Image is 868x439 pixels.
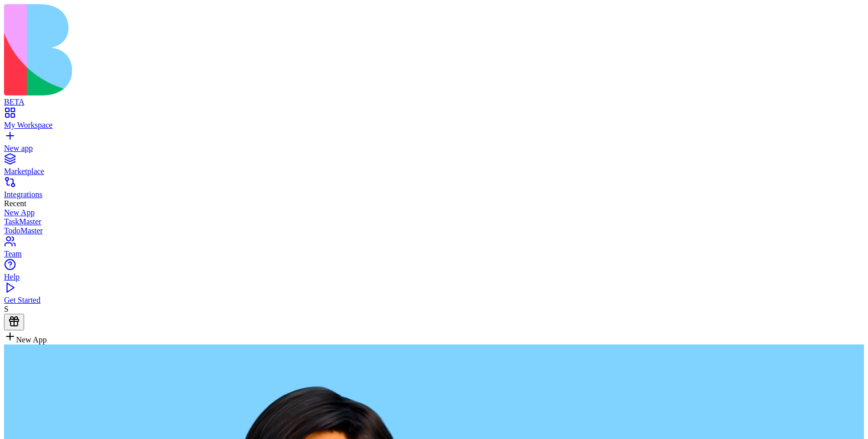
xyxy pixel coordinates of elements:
a: My Workspace [4,112,864,130]
a: TodoMaster [4,226,864,235]
a: Integrations [4,181,864,199]
span: New App [16,335,47,344]
span: Recent [4,199,26,208]
span: S [4,305,9,313]
a: Get Started [4,287,864,305]
div: Team [4,249,864,258]
a: TaskMaster [4,217,864,226]
div: My Workspace [4,121,864,130]
a: Help [4,264,864,282]
a: New App [4,208,864,217]
div: Integrations [4,190,864,199]
div: BETA [4,98,864,107]
div: New app [4,144,864,153]
a: New app [4,135,864,153]
div: Marketplace [4,167,864,176]
a: Team [4,240,864,258]
a: Marketplace [4,158,864,176]
div: Get Started [4,296,864,305]
a: BETA [4,89,864,107]
img: logo [4,4,408,96]
div: Help [4,273,864,282]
